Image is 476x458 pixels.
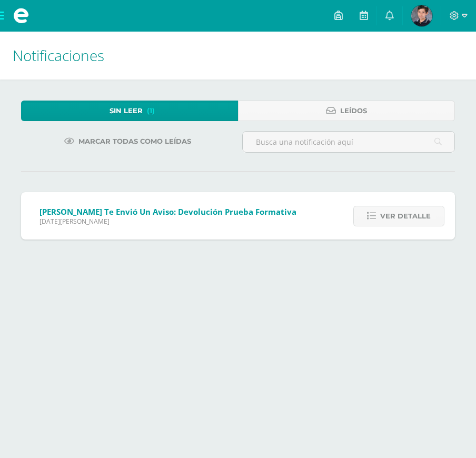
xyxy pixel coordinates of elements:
[78,132,191,151] span: Marcar todas como leídas
[147,101,155,121] span: (1)
[411,5,432,26] img: 8dd2d0fcd01dfc2dc1e88ed167c87bd1.png
[51,131,204,152] a: Marcar todas como leídas
[110,101,143,121] span: Sin leer
[243,132,454,152] input: Busca una notificación aquí
[39,217,296,226] span: [DATE][PERSON_NAME]
[39,206,296,217] span: [PERSON_NAME] te envió un aviso: Devolución prueba formativa
[380,206,431,226] span: Ver detalle
[13,45,104,65] span: Notificaciones
[340,101,367,121] span: Leídos
[238,101,455,121] a: Leídos
[21,101,238,121] a: Sin leer(1)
